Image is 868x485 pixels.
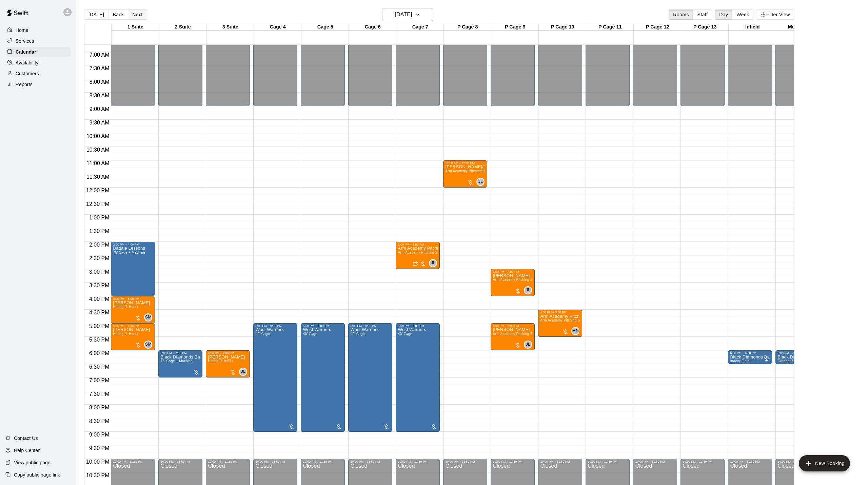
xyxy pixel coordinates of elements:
[160,359,193,363] span: 75’ Cage + Machine
[445,161,485,165] div: 11:00 AM – 12:00 PM
[493,324,533,328] div: 5:00 PM – 6:00 PM
[87,377,111,383] span: 7:00 PM
[756,9,794,20] button: Filter View
[493,278,571,282] span: Arm Academy Pitching Session 1 Hour - Pitching
[540,311,580,314] div: 4:30 PM – 5:30 PM
[634,24,681,31] div: P Cage 12
[255,332,270,336] span: 40' Cage
[84,472,111,478] span: 10:30 PM
[479,178,485,186] span: Johnnie Larossa
[398,251,476,254] span: Arm Academy Pitching Session 1 Hour - Pitching
[776,24,824,31] div: Multi Field
[303,324,343,328] div: 5:00 PM – 9:00 PM
[85,147,111,153] span: 10:30 AM
[239,368,247,376] div: Johnnie Larossa
[683,460,723,463] div: 10:00 PM – 11:59 PM
[398,324,438,328] div: 5:00 PM – 9:00 PM
[445,169,524,173] span: Arm Academy Pitching Session 1 Hour - Pitching
[144,313,152,322] div: Steve Malvagna
[84,459,111,465] span: 10:00 PM
[160,351,200,355] div: 6:00 PM – 7:00 PM
[527,341,532,349] span: Johnnie Larossa
[144,341,152,349] div: Steve Malvagna
[85,133,111,139] span: 10:00 AM
[730,351,770,355] div: 6:00 PM – 6:30 PM
[524,341,532,349] div: Johnnie Larossa
[113,251,145,254] span: 75’ Cage + Machine
[111,323,155,350] div: 5:00 PM – 6:00 PM: Tommy Reno
[5,69,71,79] div: Customers
[491,269,535,296] div: 3:00 PM – 4:00 PM: Arm Academy Pitching Session 1 Hour - Pitching
[85,160,111,166] span: 11:00 AM
[540,460,580,463] div: 10:00 PM – 11:59 PM
[395,10,412,19] h6: [DATE]
[5,47,71,57] a: Calendar
[398,243,438,246] div: 2:00 PM – 3:00 PM
[348,323,392,432] div: 5:00 PM – 9:00 PM: West Warriors
[669,9,693,20] button: Rooms
[5,58,71,68] a: Availability
[87,296,111,302] span: 4:00 PM
[728,350,772,364] div: 6:00 PM – 6:30 PM: Indoor Field
[493,332,571,336] span: Arm Academy Pitching Session 1 Hour - Pitching
[5,36,71,46] a: Services
[382,8,433,21] button: [DATE]
[443,160,487,188] div: 11:00 AM – 12:00 PM: Arm Academy Pitching Session 1 Hour - Pitching
[398,460,438,463] div: 10:00 PM – 11:59 PM
[730,460,770,463] div: 10:00 PM – 11:59 PM
[349,24,396,31] div: Cage 6
[526,287,530,294] span: JL
[572,328,579,334] span: MN
[254,24,301,31] div: Cage 4
[303,332,317,336] span: 40' Cage
[301,323,345,432] div: 5:00 PM – 9:00 PM: West Warriors
[539,24,586,31] div: P Cage 10
[729,24,776,31] div: Infield
[777,460,817,463] div: 10:00 PM – 11:59 PM
[145,314,152,321] span: SM
[208,460,248,463] div: 10:00 PM – 11:59 PM
[87,310,111,315] span: 4:30 PM
[87,405,111,410] span: 8:00 PM
[16,27,28,34] p: Home
[14,435,38,442] p: Contact Us
[5,79,71,90] a: Reports
[799,455,850,471] button: add
[14,447,40,454] p: Help Center
[571,327,579,335] div: Max Nielsen
[253,323,297,432] div: 5:00 PM – 9:00 PM: West Warriors
[16,59,39,66] p: Availability
[87,364,111,370] span: 6:30 PM
[775,350,820,364] div: 6:00 PM – 6:30 PM: Outdoor field
[128,9,147,20] button: Next
[84,201,111,207] span: 12:30 PM
[112,24,159,31] div: 1 Suite
[87,337,111,343] span: 5:30 PM
[87,269,111,275] span: 3:00 PM
[113,297,153,300] div: 4:00 PM – 5:00 PM
[16,81,33,88] p: Reports
[87,255,111,261] span: 2:30 PM
[493,460,533,463] div: 10:00 PM – 11:59 PM
[14,471,60,478] p: Copy public page link
[14,459,51,466] p: View public page
[87,283,111,288] span: 3:30 PM
[491,323,535,350] div: 5:00 PM – 6:00 PM: Arm Academy Pitching Session 1 Hour - Pitching
[574,327,579,335] span: Max Nielsen
[88,120,111,125] span: 9:30 AM
[526,341,530,348] span: JL
[88,52,111,58] span: 7:00 AM
[87,242,111,248] span: 2:00 PM
[206,24,254,31] div: 3 Suite
[524,286,532,294] div: Johnnie Larossa
[113,243,153,246] div: 2:00 PM – 4:00 PM
[111,296,155,323] div: 4:00 PM – 5:00 PM: Hitting (1 Hour)
[158,350,202,377] div: 6:00 PM – 7:00 PM: 75’ Cage + Machine
[87,432,111,438] span: 9:00 PM
[85,174,111,180] span: 11:30 AM
[113,305,138,309] span: Hitting (1 Hour)
[242,368,247,376] span: Johnnie Larossa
